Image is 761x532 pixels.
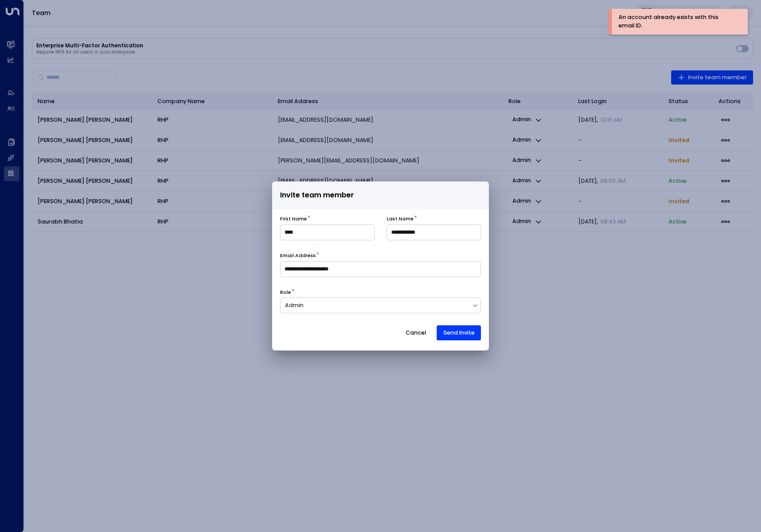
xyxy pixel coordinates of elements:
label: Last Name [387,216,414,223]
label: Email Address [280,252,316,259]
label: Role [280,289,291,296]
label: First Name [280,216,307,223]
div: An account already exists with this email ID. [619,13,734,30]
button: Send Invite [437,325,481,340]
div: Admin [285,301,467,310]
span: Invite team member [280,189,354,201]
button: Cancel [399,325,433,340]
